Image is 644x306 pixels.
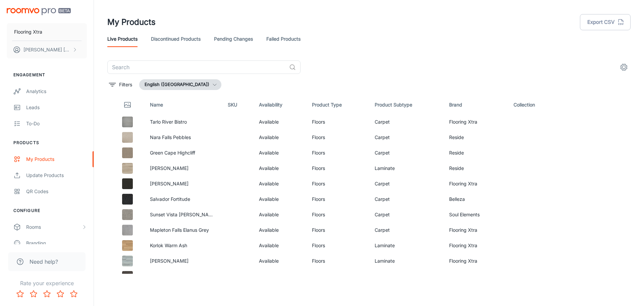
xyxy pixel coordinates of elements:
td: Carpet [369,114,444,130]
td: Flooring Xtra [444,253,508,269]
button: Export CSV [580,14,631,30]
td: Available [254,161,307,176]
button: Rate 3 star [40,287,54,301]
a: Pending Changes [214,31,253,47]
p: Flooring Xtra [14,28,42,36]
td: Floors [307,161,369,176]
button: English ([GEOGRAPHIC_DATA]) [139,79,221,90]
button: Rate 2 star [27,287,40,301]
div: Leads [26,104,87,111]
td: Available [254,145,307,161]
p: Korlok Warm Ash [150,242,217,249]
td: Carpet [369,176,444,191]
p: Korlok Carbon Oak [150,273,217,280]
td: Available [254,176,307,191]
th: Availability [254,95,307,114]
button: Flooring Xtra [7,23,87,41]
p: [PERSON_NAME] [150,165,217,172]
td: Floors [307,191,369,207]
td: Flooring Xtra [444,114,508,130]
td: Floors [307,269,369,284]
th: Collection [508,95,562,114]
a: Live Products [107,31,138,47]
th: Product Type [307,95,369,114]
td: Floors [307,176,369,191]
td: Available [254,238,307,253]
td: Soul Elements [444,207,508,222]
div: Update Products [26,172,87,179]
td: Carpet [369,191,444,207]
p: Sunset Vista [PERSON_NAME] [150,211,217,218]
button: Rate 5 star [67,287,80,301]
button: [PERSON_NAME] [PERSON_NAME] [7,41,87,58]
td: Laminate [369,253,444,269]
button: Rate 4 star [54,287,67,301]
p: Filters [119,81,132,88]
td: Floors [307,114,369,130]
p: [PERSON_NAME] [150,257,217,265]
td: Laminate [369,269,444,284]
td: Carpet [369,207,444,222]
th: Brand [444,95,508,114]
td: Available [254,222,307,238]
input: Search [107,60,286,74]
td: Flooring Xtra [444,222,508,238]
td: Flooring Xtra [444,238,508,253]
td: Belleza [444,191,508,207]
td: Floors [307,145,369,161]
div: Rooms [26,223,82,231]
td: Floors [307,222,369,238]
p: Nara Falls Pebbles [150,134,217,141]
th: Product Subtype [369,95,444,114]
td: Laminate [369,238,444,253]
td: Floors [307,253,369,269]
div: To-do [26,120,87,127]
td: Reside [444,130,508,145]
a: Failed Products [266,31,301,47]
td: Flooring Xtra [444,176,508,191]
div: Analytics [26,88,87,95]
p: Tarlo River Bistro [150,118,217,126]
td: Available [254,191,307,207]
img: Roomvo PRO Beta [7,8,71,15]
p: [PERSON_NAME] [150,180,217,187]
span: Need help? [30,258,58,266]
td: Available [254,207,307,222]
button: Rate 1 star [13,287,27,301]
td: Reside [444,145,508,161]
td: Carpet [369,145,444,161]
td: Available [254,269,307,284]
td: Flooring Xtra [444,269,508,284]
p: Salvador Fortitude [150,195,217,203]
td: Floors [307,130,369,145]
h1: My Products [107,16,156,28]
div: Branding [26,239,87,247]
td: Floors [307,238,369,253]
td: Available [254,253,307,269]
button: settings [617,60,631,74]
td: Floors [307,207,369,222]
a: Discontinued Products [151,31,201,47]
td: Laminate [369,161,444,176]
button: filter [107,79,134,90]
p: Green Cape Highcliff [150,149,217,157]
th: Name [145,95,222,114]
p: Mapleton Falls Elanus Grey [150,226,217,234]
p: [PERSON_NAME] [PERSON_NAME] [23,46,71,53]
svg: Thumbnail [123,101,131,109]
td: Available [254,114,307,130]
td: Carpet [369,222,444,238]
td: Carpet [369,130,444,145]
div: QR Codes [26,188,87,195]
div: My Products [26,156,87,163]
td: Available [254,130,307,145]
td: Reside [444,161,508,176]
th: SKU [222,95,254,114]
p: Rate your experience [5,279,88,287]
